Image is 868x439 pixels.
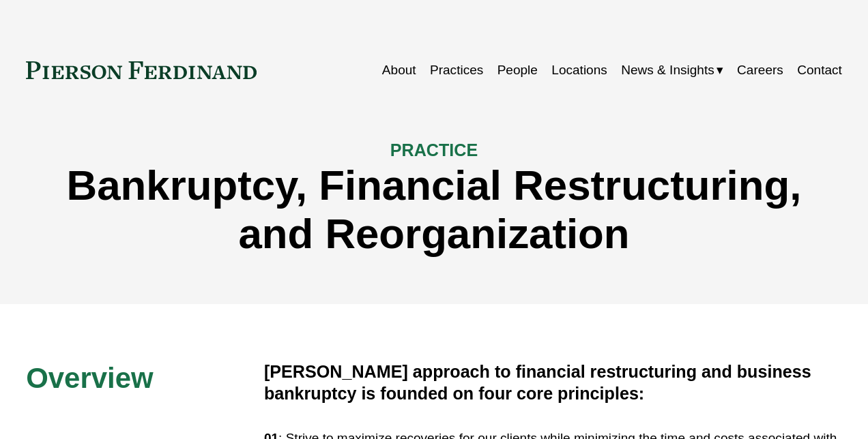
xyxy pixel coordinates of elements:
[382,57,416,83] a: About
[797,57,842,83] a: Contact
[264,361,842,405] h4: [PERSON_NAME] approach to financial restructuring and business bankruptcy is founded on four core...
[26,162,842,258] h1: Bankruptcy, Financial Restructuring, and Reorganization
[430,57,483,83] a: Practices
[551,57,607,83] a: Locations
[737,57,783,83] a: Careers
[26,362,154,394] span: Overview
[390,140,478,160] span: PRACTICE
[497,57,538,83] a: People
[621,59,714,82] span: News & Insights
[621,57,723,83] a: folder dropdown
